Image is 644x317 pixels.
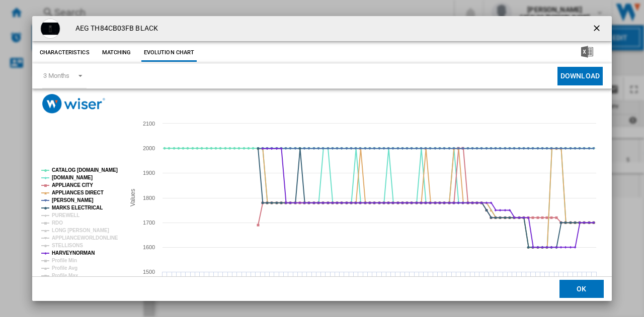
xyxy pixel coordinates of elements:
[588,19,608,39] button: getI18NText('BUTTONS.CLOSE_DIALOG')
[129,189,136,206] tspan: Values
[95,44,139,62] button: Matching
[581,46,593,58] img: excel-24x24.png
[52,273,78,278] tspan: Profile Max
[52,220,63,226] tspan: RDO
[141,44,197,62] button: Evolution chart
[143,195,155,201] tspan: 1800
[143,121,155,127] tspan: 2100
[52,182,93,188] tspan: APPLIANCE CITY
[52,265,77,271] tspan: Profile Avg
[52,243,83,248] tspan: STELLISONS
[43,72,69,79] div: 3 Months
[52,228,109,233] tspan: LONG [PERSON_NAME]
[559,280,604,298] button: OK
[70,24,158,34] h4: AEG TH84CB03FB BLACK
[52,197,94,203] tspan: [PERSON_NAME]
[52,213,79,218] tspan: PUREWELL
[40,19,60,39] img: TH84CB03FB.jpg
[592,23,604,35] ng-md-icon: getI18NText('BUTTONS.CLOSE_DIALOG')
[143,220,155,226] tspan: 1700
[52,205,103,210] tspan: MARKS ELECTRICAL
[32,16,612,301] md-dialog: Product popup
[557,67,603,85] button: Download
[52,235,118,241] tspan: APPLIANCEWORLDONLINE
[52,167,118,173] tspan: CATALOG [DOMAIN_NAME]
[52,175,93,180] tspan: [DOMAIN_NAME]
[143,145,155,151] tspan: 2000
[143,269,155,275] tspan: 1500
[143,244,155,250] tspan: 1600
[143,170,155,176] tspan: 1900
[52,190,104,195] tspan: APPLIANCES DIRECT
[565,44,609,62] button: Download in Excel
[37,44,92,62] button: Characteristics
[52,258,77,263] tspan: Profile Min
[42,94,105,114] img: logo_wiser_300x94.png
[52,250,95,256] tspan: HARVEYNORMAN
